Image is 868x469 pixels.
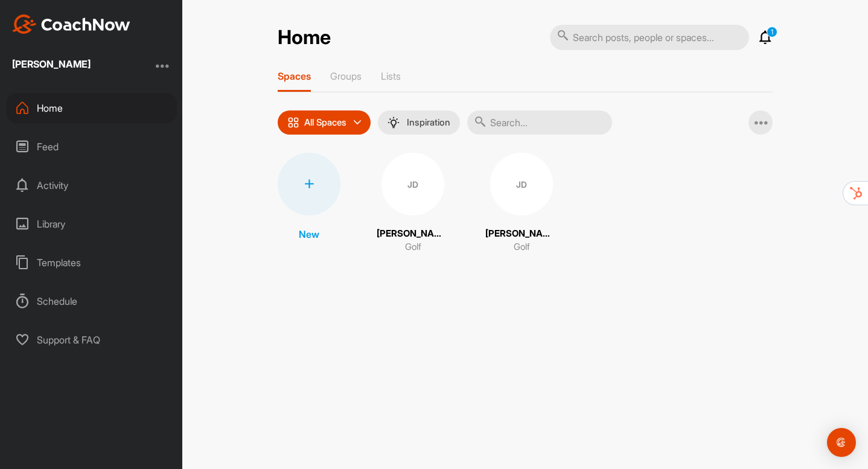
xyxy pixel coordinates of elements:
img: menuIcon [388,116,400,129]
p: Golf [405,240,421,254]
p: [PERSON_NAME] [377,227,449,241]
div: [PERSON_NAME] [12,59,91,69]
p: 1 [767,27,777,37]
img: CoachNow [12,14,130,34]
div: Home [7,93,177,123]
input: Search posts, people or spaces... [550,25,749,50]
h2: Home [278,26,331,49]
div: Library [7,209,177,239]
div: Feed [7,132,177,162]
a: JD[PERSON_NAME]Golf [377,153,449,254]
div: Open Intercom Messenger [827,428,856,457]
div: Schedule [7,286,177,316]
input: Search... [467,110,612,135]
p: [PERSON_NAME] [485,227,558,241]
p: Spaces [278,70,311,82]
div: Templates [7,247,177,278]
div: Support & FAQ [7,325,177,355]
a: JD[PERSON_NAME]Golf [485,153,558,254]
p: Groups [330,70,362,82]
p: New [299,227,319,241]
p: Lists [381,70,401,82]
div: JD [490,153,553,215]
img: icon [287,116,299,129]
p: Inspiration [407,118,450,127]
div: JD [381,153,444,215]
div: Activity [7,170,177,200]
p: Golf [514,240,530,254]
p: All Spaces [304,118,346,127]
